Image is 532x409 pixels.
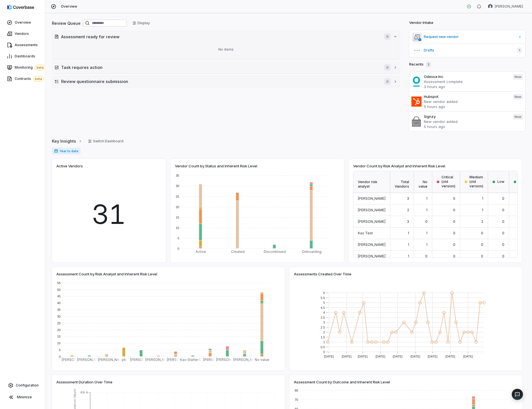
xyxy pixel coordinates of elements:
[424,124,508,129] p: 5 hours ago
[57,315,61,318] text: 30
[321,326,325,329] text: 2.5
[57,308,61,311] text: 35
[321,336,325,339] text: 1.5
[482,208,483,212] span: 1
[358,196,385,201] span: [PERSON_NAME]
[1,74,44,84] a: Contractsbeta
[80,390,88,394] tspan: 69.4
[1,62,44,73] a: Monitoringbeta
[2,380,43,390] a: Configuration
[453,231,455,235] span: 0
[358,208,385,212] span: [PERSON_NAME]
[2,392,43,403] button: Minimize
[424,79,508,84] p: Assessment complete
[56,163,83,168] span: Active Vendors
[176,174,179,177] text: 35
[52,31,400,42] button: Assessment ready for review0
[56,271,157,277] span: Assessment Count by Risk Analyst and Inherent Risk Level
[61,78,378,84] h2: Review questionnaire submission
[390,171,414,193] div: Total Vendors
[15,76,44,82] span: Contracts
[426,208,427,212] span: 1
[52,20,81,26] h2: Review Queue
[426,242,427,247] span: 1
[61,64,378,70] h2: Task requires action
[425,219,427,224] span: 0
[323,321,325,324] text: 3
[481,242,483,247] span: 0
[408,254,409,258] span: 1
[407,196,409,201] span: 3
[482,196,483,201] span: 1
[61,34,378,40] h2: Assessment ready for review
[324,355,334,358] text: [DATE]
[502,254,504,258] span: 0
[445,355,455,358] text: [DATE]
[424,114,508,119] h3: Signzy
[424,104,508,109] p: 5 hours ago
[321,306,325,309] text: 4.5
[1,17,44,28] a: Overview
[502,231,504,235] span: 0
[176,184,179,188] text: 30
[463,355,473,358] text: [DATE]
[358,254,385,258] span: [PERSON_NAME]
[176,195,179,198] text: 25
[17,395,32,399] span: Minimize
[176,216,179,219] text: 15
[424,48,513,53] span: Drafts
[15,20,31,25] span: Overview
[409,91,525,111] a: HubspotNew vendor added5 hours agoNew
[409,30,525,44] a: Request new vendor
[52,135,82,147] a: Key Insights
[175,163,257,168] span: Vendor Count by Status and Inherent Risk Level
[16,383,39,388] span: Configuration
[497,179,504,184] span: Low
[52,148,81,154] span: Year to date
[358,231,373,235] span: Kao Test
[409,20,433,26] h2: Vendor Intake
[453,196,455,201] span: 0
[321,345,325,349] text: 0.5
[453,242,455,247] span: 0
[61,4,77,9] span: Overview
[57,301,61,305] text: 40
[481,219,483,224] span: 2
[384,64,391,71] span: 0
[321,296,325,300] text: 5.5
[57,281,61,285] text: 55
[414,171,432,193] div: No value
[424,94,508,99] h3: Hubspot
[59,348,61,352] text: 5
[33,76,44,82] span: beta
[358,242,385,247] span: [PERSON_NAME]
[408,242,409,247] span: 1
[426,196,427,201] span: 1
[57,322,61,325] text: 25
[481,254,483,258] span: 0
[424,84,508,89] p: 3 hours ago
[1,29,44,39] a: Vendors
[502,208,504,212] span: 0
[358,355,368,358] text: [DATE]
[323,331,325,334] text: 2
[376,355,385,358] text: [DATE]
[52,138,76,144] span: Key Insights
[485,2,526,11] button: Amanda Pettenati avatar[PERSON_NAME]
[358,219,385,224] span: [PERSON_NAME]
[323,291,325,295] text: 6
[57,288,61,291] text: 50
[442,175,455,188] span: Critical (old version)
[295,398,298,401] text: 70
[15,32,29,36] span: Vendors
[323,301,325,304] text: 5
[342,355,352,358] text: [DATE]
[353,171,390,193] div: Vendor risk analyst
[52,62,400,73] button: Task requires action0
[424,35,516,39] span: Request new vendor
[92,195,126,234] span: 31
[513,74,523,80] span: New
[1,51,44,61] a: Dashboards
[50,135,84,147] button: Key Insights
[425,254,427,258] span: 0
